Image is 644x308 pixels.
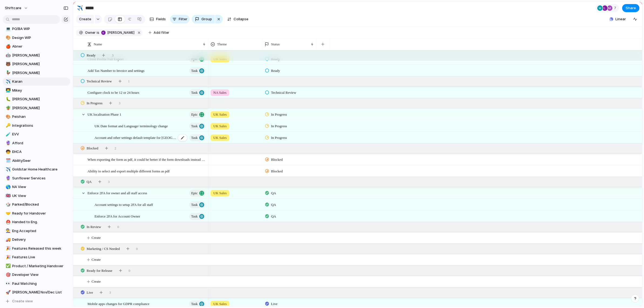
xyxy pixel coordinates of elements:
[3,200,70,209] a: 🎲Parked/Blocked
[191,213,198,220] span: Task
[5,246,10,251] button: 🎉
[6,228,9,234] div: 👨‍🏭
[6,193,9,199] div: 🇬🇧
[3,236,70,244] a: 🚚Delivery
[114,146,116,151] span: 2
[191,300,198,308] span: Task
[96,30,100,36] button: is
[154,30,169,35] span: Add filter
[12,299,33,304] span: Create view
[213,123,227,129] span: UK Sales
[87,67,144,73] span: Add Tax Number to Invoice and settings
[5,44,10,49] button: 🍎
[189,67,205,74] button: Task
[87,190,147,196] span: Enforce 2FA for owner and all staff access
[3,271,70,279] a: 🎯Developer View
[3,183,70,191] a: 🌎NA View
[12,70,68,76] span: [PERSON_NAME]
[6,289,9,296] div: 🚀
[12,114,68,119] span: Peishan
[3,42,70,51] a: 🍎Abner
[5,263,10,269] button: ✅
[12,44,68,49] span: Abner
[12,105,68,111] span: [PERSON_NAME]
[5,219,10,225] button: ⛑️
[271,169,283,174] span: Blocked
[6,149,9,155] div: 🧒
[6,87,9,93] div: 👨‍💻
[3,253,70,261] div: 🎉Features Live
[271,68,280,73] span: Ready
[3,51,70,59] div: 🤖[PERSON_NAME]
[5,26,10,32] button: 💻
[6,280,9,287] div: 👀
[3,262,70,270] div: ✅Product / Marketing Handover
[3,25,70,33] div: 💻PO/BA WIP
[12,211,68,216] span: Ready for Handover
[5,237,10,242] button: 🚚
[129,268,130,273] span: 0
[5,158,10,163] button: 🗓️
[3,227,70,235] a: 👨‍🏭Eng Accepted
[189,134,205,141] button: Task
[622,4,639,12] button: Share
[271,42,280,47] span: Status
[189,190,205,197] button: Epic
[3,192,70,200] a: 🇬🇧UK View
[3,280,70,288] a: 👀Paul Watching
[6,96,9,102] div: 🐛
[3,78,70,86] div: ✈️Karan
[6,263,9,269] div: ✅
[5,123,10,128] button: 🔑
[12,96,68,102] span: [PERSON_NAME]
[5,114,10,119] button: 🎨
[112,53,114,58] span: 3
[87,101,103,106] span: In Progress
[6,219,9,225] div: ⛑️
[5,255,10,260] button: 🎉
[5,79,10,84] button: ✈️
[6,202,9,208] div: 🎲
[213,190,227,196] span: UK Sales
[3,130,70,138] div: 🧪EVV
[6,52,9,58] div: 🤖
[5,202,10,207] button: 🎲
[3,34,70,42] a: 🎨Design WIP
[79,16,91,22] span: Create
[87,290,93,295] span: Live
[3,113,70,121] a: 🎨Peishan
[5,96,10,102] button: 🐛
[6,272,9,278] div: 🎯
[6,158,9,164] div: 🗓️
[119,101,121,106] span: 3
[6,114,9,120] div: 🎨
[179,16,187,22] span: Filter
[607,15,628,23] button: Linear
[77,4,83,12] div: ✈️
[97,30,99,35] span: is
[3,95,70,103] div: 🐛[PERSON_NAME]
[94,42,102,47] span: Name
[6,79,9,85] div: ✈️
[6,245,9,252] div: 🎉
[271,190,276,196] span: QA
[3,69,70,77] a: 🦆[PERSON_NAME]
[5,149,10,155] button: 🧒
[107,30,134,35] span: [PERSON_NAME]
[3,60,70,68] a: 🐻[PERSON_NAME]
[12,61,68,67] span: [PERSON_NAME]
[3,148,70,156] a: 🧒EHCA
[6,61,9,67] div: 🐻
[92,235,101,240] span: Create
[191,189,198,197] span: Epic
[271,123,287,129] span: In Progress
[5,211,10,216] button: 🤝
[87,268,112,273] span: Ready for Release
